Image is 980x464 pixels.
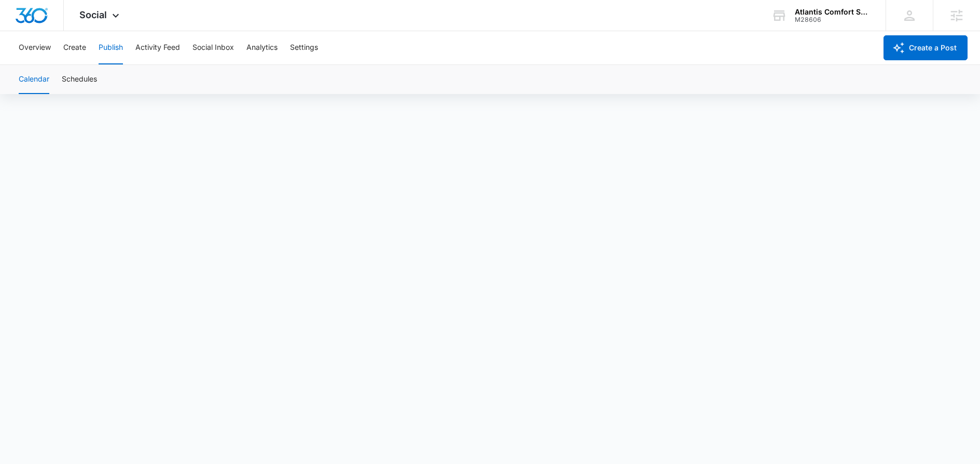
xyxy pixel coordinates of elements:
[135,31,180,64] button: Activity Feed
[19,31,51,64] button: Overview
[795,8,871,16] div: account name
[795,16,871,23] div: account id
[246,31,278,64] button: Analytics
[19,65,49,94] button: Calendar
[79,9,107,20] span: Social
[99,31,123,64] button: Publish
[63,31,86,64] button: Create
[290,31,318,64] button: Settings
[192,31,234,64] button: Social Inbox
[62,65,97,94] button: Schedules
[884,35,968,60] button: Create a Post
